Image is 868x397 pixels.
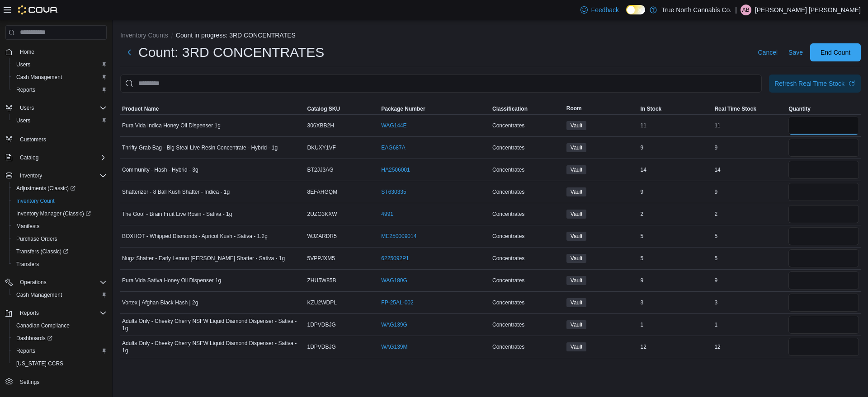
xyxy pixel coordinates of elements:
[639,209,713,220] div: 2
[712,341,787,352] div: 12
[16,103,38,113] button: Users
[120,103,306,114] button: Product Name
[16,277,50,288] button: Operations
[13,320,107,331] span: Canadian Compliance
[306,103,380,114] button: Catalog SKU
[566,187,586,196] span: Vault
[13,358,67,369] a: [US_STATE] CCRS
[120,32,168,39] button: Inventory Counts
[20,136,46,143] span: Customers
[9,345,110,357] button: Reports
[16,117,30,124] span: Users
[13,208,107,219] span: Inventory Manager (Classic)
[16,152,107,163] span: Catalog
[13,346,39,356] a: Reports
[13,320,73,331] a: Canadian Compliance
[16,335,52,342] span: Dashboards
[138,43,324,61] h1: Count: 3RD CONCENTRATES
[774,79,844,88] div: Refresh Real Time Stock
[13,196,58,206] a: Inventory Count
[20,378,39,386] span: Settings
[122,340,304,354] span: Adults Only - Cheeky Cherry NSFW Liquid Diamond Dispenser - Sativa - 1g
[13,59,107,70] span: Users
[566,165,586,174] span: Vault
[120,31,861,42] nav: An example of EuiBreadcrumbs
[571,166,582,174] span: Vault
[712,164,787,175] div: 14
[122,233,268,240] span: BOXHOT - Whipped Diamonds - Apricot Kush - Sativa - 1.2g
[712,231,787,242] div: 5
[639,142,713,153] div: 9
[13,196,107,206] span: Inventory Count
[566,143,586,152] span: Vault
[9,332,110,345] a: Dashboards
[492,343,524,350] span: Concentrates
[9,207,110,220] a: Inventory Manager (Classic)
[769,75,861,93] button: Refresh Real Time Stock
[9,182,110,195] a: Adjustments (Classic)
[639,231,713,242] div: 5
[9,84,110,96] button: Reports
[16,134,50,145] a: Customers
[492,321,524,328] span: Concentrates
[307,321,336,328] span: 1DPVDBJG
[381,277,407,284] a: WAG180G
[13,115,107,126] span: Users
[381,210,393,218] a: 4991
[381,122,406,129] a: WAG144E
[9,58,110,71] button: Users
[176,32,296,39] button: Count in progress: 3RD CONCENTRATES
[381,255,409,262] a: 6225092P1
[641,105,662,112] span: In Stock
[810,43,861,61] button: End Count
[13,346,107,356] span: Reports
[492,188,524,196] span: Concentrates
[626,14,627,15] span: Dark Mode
[16,277,107,288] span: Operations
[13,333,56,344] a: Dashboards
[16,47,38,57] a: Home
[13,246,107,257] span: Transfers (Classic)
[122,255,285,262] span: Nugz Shatter - Early Lemon [PERSON_NAME] Shatter - Sativa - 1g
[2,307,110,319] button: Reports
[712,209,787,220] div: 2
[13,59,34,70] a: Users
[381,105,425,112] span: Package Number
[122,277,221,284] span: Pura Vida Sativa Honey Oil Dispenser 1g
[571,343,582,351] span: Vault
[639,319,713,330] div: 1
[787,103,861,114] button: Quantity
[381,321,407,328] a: WAG139G
[20,172,42,179] span: Inventory
[18,5,58,14] img: Cova
[13,221,107,232] span: Manifests
[381,144,405,151] a: EAG687A
[307,144,336,151] span: DKUXY1VF
[639,253,713,264] div: 5
[9,245,110,258] a: Transfers (Classic)
[566,298,586,307] span: Vault
[712,319,787,330] div: 1
[591,5,619,14] span: Feedback
[577,1,623,19] a: Feedback
[13,208,94,219] a: Inventory Manager (Classic)
[712,187,787,197] div: 9
[16,308,107,318] span: Reports
[122,166,198,173] span: Community - Hash - Hybrid - 3g
[639,341,713,352] div: 12
[307,188,338,196] span: 8EFAHGQM
[13,290,66,300] a: Cash Management
[492,299,524,306] span: Concentrates
[571,321,582,329] span: Vault
[2,151,110,164] button: Catalog
[13,234,107,244] span: Purchase Orders
[381,299,413,306] a: FP-25AL-002
[122,299,198,306] span: Vortex | Afghan Black Hash | 2g
[13,183,107,194] span: Adjustments (Classic)
[307,299,337,306] span: KZU2WDPL
[9,220,110,233] button: Manifests
[566,121,586,130] span: Vault
[20,104,34,112] span: Users
[2,132,110,145] button: Customers
[5,42,107,395] nav: Complex example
